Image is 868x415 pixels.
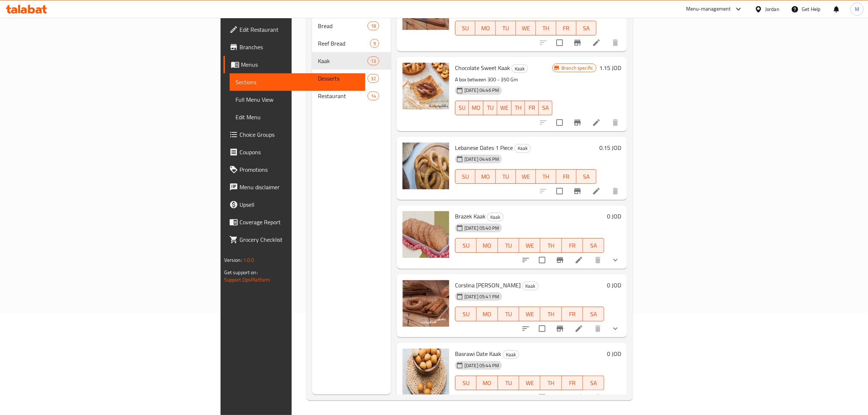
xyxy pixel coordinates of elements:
[539,101,552,115] button: SA
[503,350,519,359] span: Kaak
[223,56,366,73] a: Menus
[240,148,360,156] span: Coupons
[543,240,558,251] span: TH
[552,183,567,199] span: Select to update
[519,23,533,34] span: WE
[458,23,472,34] span: SU
[458,309,474,319] span: SU
[562,376,583,390] button: FR
[240,183,360,191] span: Menu disclaimer
[223,143,366,161] a: Coupons
[565,378,580,388] span: FR
[458,171,472,182] span: SU
[512,65,528,73] span: Kaak
[592,118,601,127] a: Edit menu item
[686,5,731,13] div: Menu-management
[455,62,510,73] span: Chocolate Sweet Kaak
[607,34,624,51] button: delete
[455,169,475,184] button: SU
[462,362,502,369] span: [DATE] 05:44 PM
[455,376,476,390] button: SU
[455,307,476,321] button: SU
[497,101,511,115] button: WE
[367,74,379,83] div: items
[592,38,601,47] a: Edit menu item
[462,87,502,94] span: [DATE] 04:46 PM
[224,275,270,284] a: Support.OpsPlatform
[476,307,498,321] button: MO
[569,114,586,131] button: Branch-specific-item
[368,93,379,100] span: 14
[522,378,537,388] span: WE
[476,376,498,390] button: MO
[487,213,503,221] span: Kaak
[455,348,501,359] span: Basrawi Date Kaak
[472,102,480,113] span: MO
[496,169,516,184] button: TU
[236,95,360,104] span: Full Menu View
[458,240,474,251] span: SU
[528,102,536,113] span: FR
[478,171,493,182] span: MO
[539,171,553,182] span: TH
[611,324,620,333] svg: Show Choices
[499,171,513,182] span: TU
[551,251,569,269] button: Branch-specific-item
[236,78,360,86] span: Sections
[540,238,561,253] button: TH
[501,378,516,388] span: TU
[855,5,859,13] span: M
[516,169,536,184] button: WE
[575,393,583,402] a: Edit menu item
[542,102,549,113] span: SA
[607,251,624,269] button: show more
[462,156,502,163] span: [DATE] 04:46 PM
[575,256,583,264] a: Edit menu item
[586,309,601,319] span: SA
[402,211,449,258] img: Brazek Kaak
[607,280,621,290] h6: 0 JOD
[496,21,516,35] button: TU
[455,75,552,84] p: A box between 300 - 350 Gm
[230,108,366,126] a: Edit Menu
[589,389,607,406] button: delete
[312,52,391,70] div: Kaak13
[611,393,620,402] svg: Show Choices
[223,213,366,231] a: Coverage Report
[534,390,550,405] span: Select to update
[565,309,580,319] span: FR
[455,101,469,115] button: SU
[576,21,596,35] button: SA
[562,307,583,321] button: FR
[607,320,624,337] button: show more
[552,115,567,130] span: Select to update
[607,349,621,359] h6: 0 JOD
[607,114,624,131] button: delete
[230,73,366,91] a: Sections
[501,240,516,251] span: TU
[367,92,379,100] div: items
[565,240,580,251] span: FR
[475,169,495,184] button: MO
[551,389,569,406] button: Branch-specific-item
[543,309,558,319] span: TH
[370,39,379,48] div: items
[478,23,493,34] span: MO
[223,196,366,213] a: Upsell
[312,35,391,52] div: Reef Bread9
[556,21,576,35] button: FR
[569,34,586,51] button: Branch-specific-item
[455,211,486,222] span: Brazek Kaak
[487,213,503,221] div: Kaak
[223,38,366,56] a: Branches
[599,63,621,73] h6: 1.15 JOD
[312,70,391,87] div: Desserts32
[318,22,367,30] div: Bread
[455,142,513,153] span: Lebanese Dates 1 Piece
[475,21,495,35] button: MO
[223,21,366,38] a: Edit Restaurant
[516,21,536,35] button: WE
[543,378,558,388] span: TH
[223,231,366,248] a: Grocery Checklist
[589,320,607,337] button: delete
